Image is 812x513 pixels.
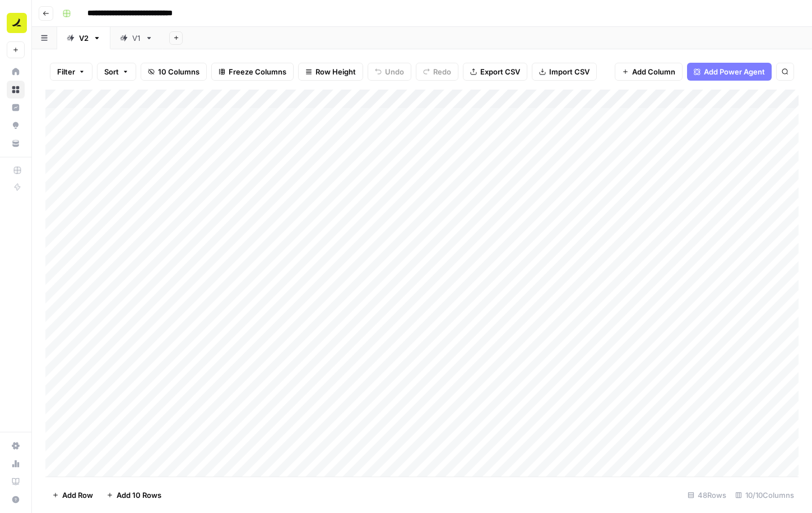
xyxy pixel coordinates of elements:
button: Import CSV [532,63,597,81]
span: Filter [57,66,75,77]
span: Redo [433,66,451,77]
a: V1 [110,27,163,49]
span: Import CSV [549,66,590,77]
button: Add Column [615,63,683,81]
button: Export CSV [463,63,527,81]
div: V2 [79,32,89,44]
span: Export CSV [480,66,520,77]
a: Browse [7,81,25,99]
span: Freeze Columns [229,66,286,77]
div: 48 Rows [683,486,731,504]
span: Add Column [632,66,675,77]
span: Sort [104,66,119,77]
span: Add Row [62,489,93,501]
a: Home [7,63,25,81]
a: Usage [7,455,25,473]
a: V2 [57,27,110,49]
button: 10 Columns [141,63,207,81]
div: V1 [132,32,141,44]
button: Row Height [298,63,363,81]
a: Your Data [7,134,25,152]
img: Ramp Logo [7,13,27,33]
span: Undo [385,66,404,77]
span: Row Height [315,66,356,77]
button: Freeze Columns [211,63,294,81]
button: Add Row [45,486,100,504]
a: Opportunities [7,116,25,134]
span: Add 10 Rows [117,489,161,501]
button: Filter [50,63,92,81]
button: Redo [416,63,458,81]
a: Learning Hub [7,473,25,491]
button: Sort [97,63,136,81]
a: Insights [7,99,25,116]
button: Workspace: Ramp [7,9,25,37]
div: 10/10 Columns [731,486,799,504]
button: Add 10 Rows [100,486,168,504]
button: Add Power Agent [687,63,772,81]
span: Add Power Agent [704,66,765,77]
button: Undo [368,63,411,81]
a: Settings [7,437,25,455]
button: Help + Support [7,491,25,509]
span: 10 Columns [158,66,199,77]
